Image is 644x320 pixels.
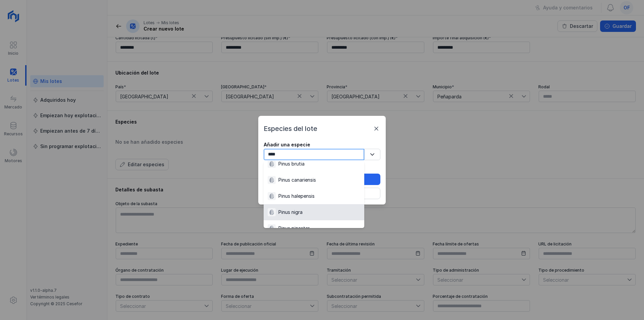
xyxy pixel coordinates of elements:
div: Especies del lote [264,124,380,133]
li: [object Object] [264,172,364,188]
li: [object Object] [264,156,364,172]
li: [object Object] [264,188,364,204]
div: Pinus nigra [278,209,303,216]
div: Pinus pinaster [278,225,310,232]
div: Pinus halepensis [278,193,315,199]
li: [object Object] [264,220,364,236]
div: Pinus brutia [278,161,305,167]
li: [object Object] [264,204,364,220]
div: Pinus canariensis [278,177,316,183]
div: Añadir una especie [264,141,380,148]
